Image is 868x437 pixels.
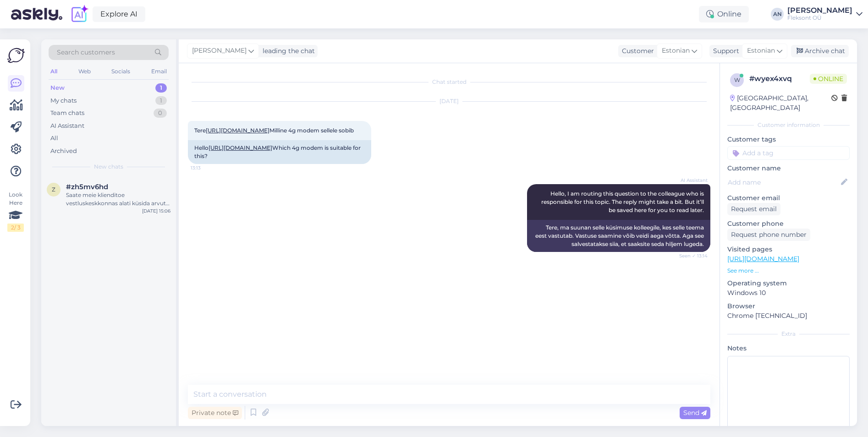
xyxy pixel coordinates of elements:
[728,177,839,187] input: Add name
[188,78,710,86] div: Chat started
[7,47,25,64] img: Askly Logo
[50,147,77,156] div: Archived
[683,409,707,417] span: Send
[527,220,710,252] div: Tere, ma suunan selle küsimuse kolleegile, kes selle teema eest vastutab. Vastuse saamine võib ve...
[155,83,167,93] div: 1
[662,46,690,56] span: Estonian
[50,134,58,143] div: All
[93,6,145,22] a: Explore AI
[673,252,708,259] span: Seen ✓ 13:14
[94,163,123,171] span: New chats
[727,245,850,254] p: Visited pages
[50,109,84,118] div: Team chats
[747,46,775,56] span: Estonian
[7,191,24,232] div: Look Here
[699,6,749,22] div: Online
[727,279,850,288] p: Operating system
[192,46,247,56] span: [PERSON_NAME]
[727,193,850,203] p: Customer email
[194,127,354,134] span: Tere Milline 4g modem sellele sobib
[727,288,850,298] p: Windows 10
[727,229,810,241] div: Request phone number
[259,46,315,56] div: leading the chat
[727,344,850,353] p: Notes
[188,140,371,164] div: Hello Which 4g modem is suitable for this?
[50,83,65,93] div: New
[787,14,852,22] div: Fleksont OÜ
[727,255,799,263] a: [URL][DOMAIN_NAME]
[52,186,55,193] span: z
[749,73,810,84] div: # wyex4xvq
[57,48,115,57] span: Search customers
[206,127,269,134] a: [URL][DOMAIN_NAME]
[727,146,850,160] input: Add a tag
[188,407,242,419] div: Private note
[188,97,710,105] div: [DATE]
[727,203,780,215] div: Request email
[110,66,132,77] div: Socials
[730,93,831,113] div: [GEOGRAPHIC_DATA], [GEOGRAPHIC_DATA]
[142,208,170,214] div: [DATE] 15:06
[787,7,863,22] a: [PERSON_NAME]Fleksont OÜ
[66,183,108,191] span: #zh5mv6hd
[787,7,852,14] div: [PERSON_NAME]
[618,46,654,56] div: Customer
[727,330,850,338] div: Extra
[791,45,849,57] div: Archive chat
[541,190,705,213] span: Hello, I am routing this question to the colleague who is responsible for this topic. The reply m...
[49,66,59,77] div: All
[727,311,850,321] p: Chrome [TECHNICAL_ID]
[66,191,170,208] div: Saate meie klienditoe vestluskeskkonnas alati küsida arvuti päris pilte.
[209,144,272,151] a: [URL][DOMAIN_NAME]
[191,164,225,171] span: 13:13
[734,76,740,83] span: w
[50,121,84,131] div: AI Assistant
[727,267,850,275] p: See more ...
[149,66,169,77] div: Email
[154,109,167,118] div: 0
[70,5,89,24] img: explore-ai
[727,219,850,229] p: Customer phone
[77,66,93,77] div: Web
[155,96,167,105] div: 1
[810,74,847,84] span: Online
[7,224,24,232] div: 2 / 3
[727,164,850,173] p: Customer name
[673,177,708,184] span: AI Assistant
[727,121,850,129] div: Customer information
[727,135,850,144] p: Customer tags
[771,8,784,21] div: AN
[50,96,77,105] div: My chats
[709,46,739,56] div: Support
[727,301,850,311] p: Browser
